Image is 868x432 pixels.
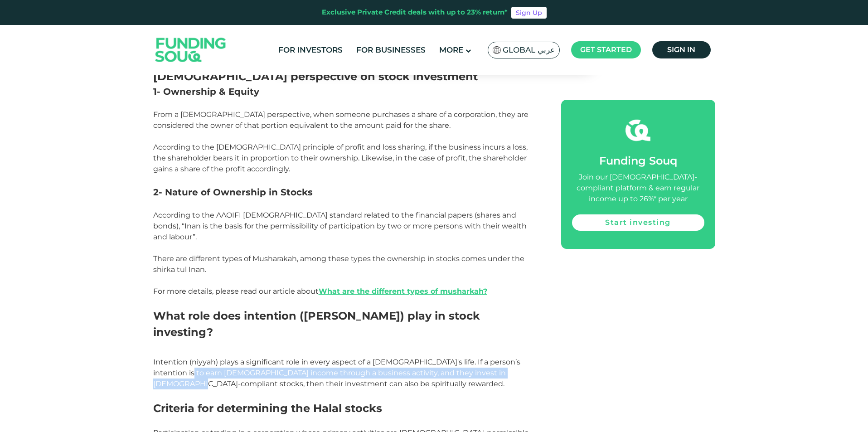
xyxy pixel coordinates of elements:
span: Get started [580,45,632,54]
span: Intention (niyyah) plays a significant role in every aspect of a [DEMOGRAPHIC_DATA]'s life. If a ... [153,358,520,388]
span: From a [DEMOGRAPHIC_DATA] perspective, when someone purchases a share of a corporation, they are ... [153,110,529,130]
span: 1- Ownership & Equity [153,86,259,97]
a: For Investors [276,43,345,58]
img: Logo [146,27,235,73]
span: [DEMOGRAPHIC_DATA] perspective on stock investment [153,70,478,83]
a: For Businesses [354,43,428,58]
span: Global عربي [503,45,555,55]
img: SA Flag [493,46,501,54]
span: Sign in [667,45,695,54]
span: Funding Souq [599,154,677,167]
div: Exclusive Private Credit deals with up to 23% return* [322,7,508,18]
a: Start investing [572,214,704,231]
span: According to the AAOIFI [DEMOGRAPHIC_DATA] standard related to the financial papers (shares and b... [153,211,527,241]
span: Criteria for determining the Halal stocks [153,402,382,415]
img: fsicon [626,118,650,143]
span: More [439,45,463,54]
div: Join our [DEMOGRAPHIC_DATA]-compliant platform & earn regular income up to 26%* per year [572,172,704,204]
span: There are different types of Musharakah, among these types the ownership in stocks comes under th... [153,254,524,296]
span: What role does intention ([PERSON_NAME]) play in stock investing? [153,309,480,339]
span: According to the [DEMOGRAPHIC_DATA] principle of profit and loss sharing, if the business incurs ... [153,143,528,173]
a: Sign Up [511,7,547,19]
a: Sign in [652,41,711,58]
a: What are the different types of musharkah? [319,287,487,296]
span: 2- Nature of Ownership in Stocks [153,187,313,198]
